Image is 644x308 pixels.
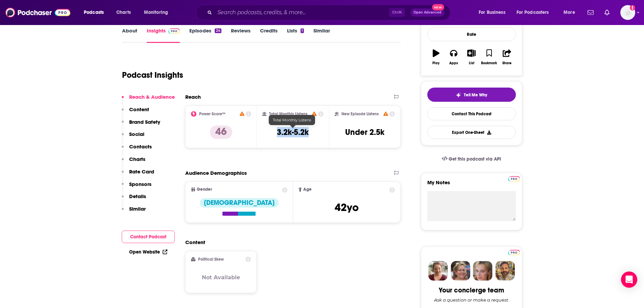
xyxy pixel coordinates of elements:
button: Sponsors [122,181,151,193]
button: Open AdvancedNew [410,8,445,17]
img: User Profile [620,5,635,20]
p: Similar [129,206,146,212]
input: Search podcasts, credits, & more... [215,7,389,18]
span: Monitoring [144,8,168,17]
a: InsightsPodchaser Pro [147,27,180,43]
button: Play [427,45,445,69]
button: Contact Podcast [122,231,175,243]
a: Similar [313,27,330,43]
button: open menu [559,7,583,18]
h2: Content [185,239,396,245]
button: Bookmark [480,45,498,69]
button: Social [122,131,144,143]
div: Share [502,61,511,65]
p: Social [129,131,144,137]
div: Open Intercom Messenger [621,271,637,288]
svg: Add a profile image [630,5,635,10]
h3: Under 2.5k [345,127,384,137]
img: Barbara Profile [451,261,470,281]
span: Age [303,187,312,192]
p: Rate Card [129,168,154,175]
button: Share [498,45,516,69]
img: tell me why sparkle [456,92,461,98]
img: Podchaser Pro [508,176,520,182]
a: Pro website [508,175,520,182]
a: Credits [260,27,278,43]
h2: Reach [185,94,201,100]
h2: Audience Demographics [185,170,247,176]
span: 42 yo [335,201,359,214]
div: 1 [301,28,304,33]
p: 46 [210,125,232,139]
h2: Power Score™ [199,112,225,116]
img: Jon Profile [495,261,515,281]
a: Contact This Podcast [427,107,516,120]
button: Brand Safety [122,119,160,131]
a: Get this podcast via API [436,151,507,167]
div: Bookmark [481,61,497,65]
h3: Not Available [202,274,240,281]
button: open menu [79,7,113,18]
a: Episodes24 [189,27,221,43]
button: tell me why sparkleTell Me Why [427,88,516,102]
button: open menu [474,7,514,18]
h2: New Episode Listens [341,112,379,116]
div: Play [432,61,439,65]
p: Reach & Audience [129,94,175,100]
div: Your concierge team [439,286,504,294]
img: Podchaser - Follow, Share and Rate Podcasts [5,6,70,19]
span: For Podcasters [517,8,549,17]
span: Ctrl K [389,8,405,17]
button: List [462,45,480,69]
button: open menu [139,7,177,18]
button: Details [122,193,146,206]
p: Charts [129,156,145,162]
span: Get this podcast via API [449,156,501,162]
span: New [432,4,444,10]
button: Content [122,106,149,119]
button: Contacts [122,143,152,156]
div: [DEMOGRAPHIC_DATA] [200,198,279,208]
button: Apps [445,45,462,69]
span: For Business [479,8,505,17]
button: Show profile menu [620,5,635,20]
p: Brand Safety [129,119,160,125]
a: Reviews [231,27,251,43]
button: open menu [512,7,559,18]
h3: 3.2k-5.2k [277,127,309,137]
span: Logged in as Tessarossi87 [620,5,635,20]
button: Reach & Audience [122,94,175,106]
p: Details [129,193,146,199]
span: Tell Me Why [464,92,487,98]
button: Rate Card [122,168,154,181]
div: 24 [215,28,221,33]
button: Export One-Sheet [427,126,516,139]
span: Podcasts [84,8,104,17]
div: Search podcasts, credits, & more... [202,5,457,20]
label: My Notes [427,179,516,191]
img: Podchaser Pro [168,28,180,34]
span: Gender [197,187,212,192]
h2: Total Monthly Listens [269,112,307,116]
div: Ask a question or make a request. [434,297,509,303]
span: Open Advanced [413,11,442,14]
a: Show notifications dropdown [585,7,596,18]
a: Lists1 [287,27,304,43]
a: Charts [112,7,135,18]
p: Contacts [129,143,152,150]
img: Podchaser Pro [508,250,520,255]
h2: Political Skew [198,257,224,262]
button: Similar [122,206,146,218]
div: Apps [449,61,458,65]
img: Sydney Profile [428,261,448,281]
h1: Podcast Insights [122,70,183,80]
div: Rate [427,27,516,41]
a: Show notifications dropdown [602,7,612,18]
a: Pro website [508,249,520,255]
button: Charts [122,156,145,168]
img: Jules Profile [473,261,493,281]
p: Content [129,106,149,113]
a: Open Website [129,249,167,255]
span: Total Monthly Listens [273,118,311,122]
